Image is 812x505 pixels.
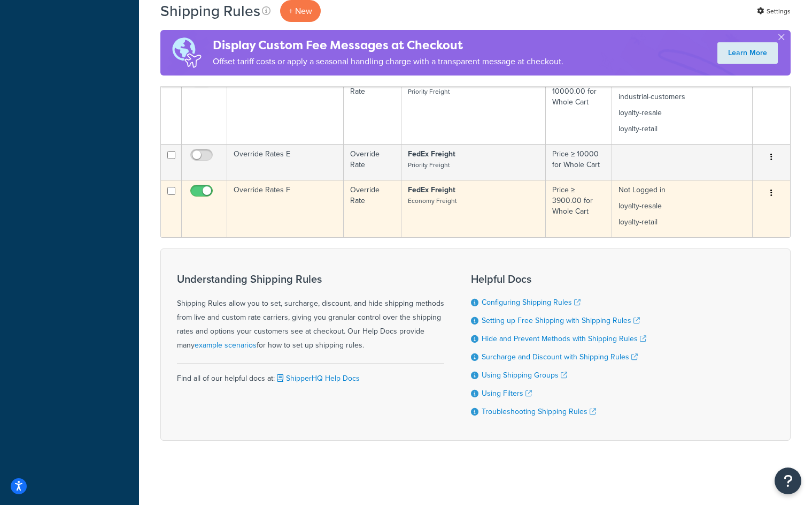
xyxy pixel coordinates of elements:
div: Shipping Rules allow you to set, surcharge, discount, and hide shipping methods from live and cus... [177,273,444,352]
a: Settings [757,4,791,19]
td: Override Rates F [227,180,344,237]
td: Not Logged in [612,71,753,144]
a: Troubleshooting Shipping Rules [482,406,596,417]
p: Offset tariff costs or apply a seasonal handling charge with a transparent message at checkout. [213,54,563,69]
p: loyalty-resale [618,201,746,212]
h1: Shipping Rules [160,1,260,21]
p: industrial-customers [618,92,746,102]
td: Override Rate [344,71,401,144]
p: loyalty-retail [618,124,746,134]
small: Priority Freight [408,160,450,170]
div: Find all of our helpful docs at: [177,363,444,386]
a: Using Shipping Groups [482,370,567,381]
td: Override Rates D [227,71,344,144]
small: Economy Freight [408,196,457,206]
button: Open Resource Center [775,468,801,494]
a: Configuring Shipping Rules [482,297,581,308]
h4: Display Custom Fee Messages at Checkout [213,36,563,54]
td: Not Logged in [612,180,753,237]
td: Price ≥ 10000 for Whole Cart [546,144,612,180]
td: Override Rates E [227,144,344,180]
p: loyalty-retail [618,217,746,228]
a: Learn More [717,42,778,64]
h3: Helpful Docs [471,273,646,285]
img: duties-banner-06bc72dcb5fe05cb3f9472aba00be2ae8eb53ab6f0d8bb03d382ba314ac3c341.png [160,30,213,76]
a: example scenarios [195,340,257,351]
strong: FedEx Freight [408,184,455,195]
p: loyalty-resale [618,108,746,118]
a: Setting up Free Shipping with Shipping Rules [482,315,640,326]
a: Using Filters [482,388,532,399]
td: Price ≥ 10000.00 for Whole Cart [546,71,612,144]
a: Surcharge and Discount with Shipping Rules [482,351,638,363]
h3: Understanding Shipping Rules [177,273,444,285]
a: ShipperHQ Help Docs [275,373,360,384]
small: Priority Freight [408,87,450,96]
a: Hide and Prevent Methods with Shipping Rules [482,333,646,344]
td: Price ≥ 3900.00 for Whole Cart [546,180,612,237]
td: Override Rate [344,180,401,237]
td: Override Rate [344,144,401,180]
strong: FedEx Freight [408,148,455,160]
